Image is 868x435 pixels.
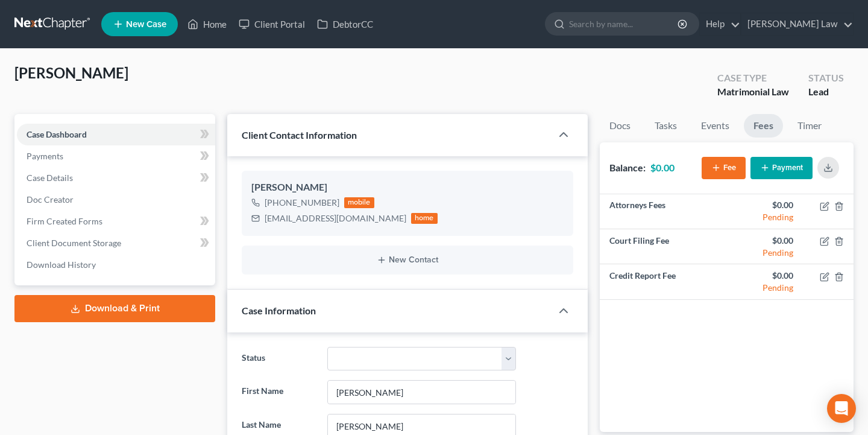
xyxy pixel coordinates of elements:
label: Status [236,347,321,371]
span: Doc Creator [27,194,74,205]
a: Docs [600,114,640,138]
span: Firm Created Forms [27,216,102,226]
div: [PERSON_NAME] [251,180,564,195]
div: Pending [736,282,793,294]
input: Enter First Name... [328,381,515,404]
div: Pending [736,247,793,259]
span: Case Details [27,173,73,183]
a: Timer [788,114,831,138]
a: Download History [17,254,215,276]
a: Case Details [17,167,215,189]
a: [PERSON_NAME] Law [741,13,853,35]
td: Court Filing Fee [600,229,727,264]
a: Doc Creator [17,189,215,211]
a: Client Document Storage [17,232,215,254]
div: [PHONE_NUMBER] [265,197,339,209]
div: home [411,213,438,224]
div: Lead [808,85,844,99]
span: Client Contact Information [242,129,357,141]
div: Status [808,71,844,85]
div: $0.00 [736,199,793,211]
a: Fees [744,114,783,138]
div: mobile [344,197,374,208]
span: Client Document Storage [27,238,121,248]
span: [PERSON_NAME] [14,64,128,81]
label: First Name [236,380,321,404]
a: Download & Print [14,295,215,322]
a: Firm Created Forms [17,211,215,232]
strong: $0.00 [650,162,675,173]
div: Pending [736,211,793,223]
a: Events [691,114,739,138]
div: Matrimonial Law [717,85,789,99]
a: Help [700,13,740,35]
a: Client Portal [233,13,311,35]
a: Case Dashboard [17,124,215,145]
a: Home [181,13,233,35]
span: Case Dashboard [27,129,87,139]
button: Payment [750,157,813,179]
div: [EMAIL_ADDRESS][DOMAIN_NAME] [265,212,406,224]
span: Case Information [242,305,316,316]
span: Download History [27,259,96,270]
a: DebtorCC [311,13,379,35]
div: Open Intercom Messenger [827,394,856,423]
div: Case Type [717,71,789,85]
div: $0.00 [736,235,793,247]
span: New Case [126,20,166,29]
td: Attorneys Fees [600,194,727,229]
a: Tasks [645,114,687,138]
span: Payments [27,151,63,161]
strong: Balance: [609,162,646,173]
button: New Contact [251,255,564,265]
a: Payments [17,145,215,167]
div: $0.00 [736,270,793,282]
td: Credit Report Fee [600,264,727,299]
button: Fee [702,157,746,179]
input: Search by name... [569,13,679,35]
